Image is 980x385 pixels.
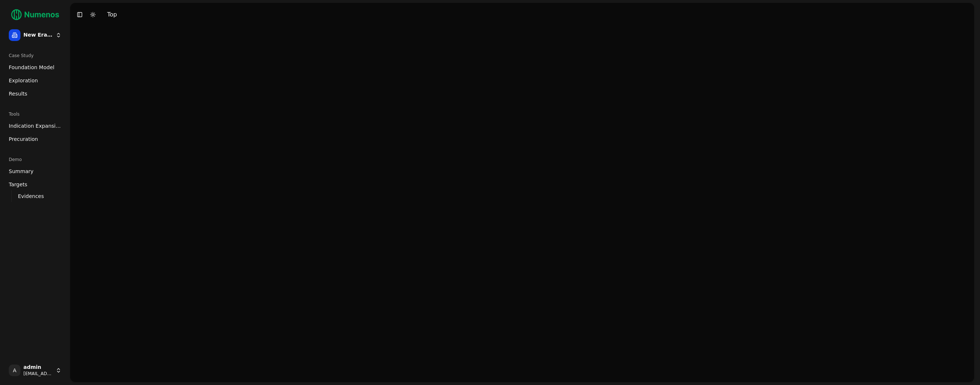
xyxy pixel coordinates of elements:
button: Toggle Sidebar [75,10,85,20]
span: Exploration [9,77,38,84]
a: Summary [6,165,64,177]
span: Evidences [18,192,44,200]
a: Indication Expansion [6,120,64,132]
div: Top [107,10,117,19]
button: New Era Therapeutics [6,26,64,44]
span: New Era Therapeutics [23,32,53,38]
img: Numenos [6,6,64,23]
span: A [9,365,20,376]
div: Case Study [6,50,64,61]
a: Evidences [15,191,56,201]
a: Exploration [6,75,64,86]
span: [EMAIL_ADDRESS] [23,371,53,377]
a: Results [6,88,64,100]
a: Targets [6,179,64,190]
span: admin [23,364,53,371]
button: Toggle Dark Mode [88,10,98,20]
div: Demo [6,154,64,165]
span: Summary [9,168,34,175]
a: Precuration [6,133,64,145]
span: Foundation Model [9,64,54,71]
span: Indication Expansion [9,122,61,130]
span: Precuration [9,135,38,143]
div: Tools [6,108,64,120]
button: Aadmin[EMAIL_ADDRESS] [6,362,64,379]
a: Foundation Model [6,61,64,73]
span: Targets [9,181,27,188]
span: Results [9,90,27,97]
